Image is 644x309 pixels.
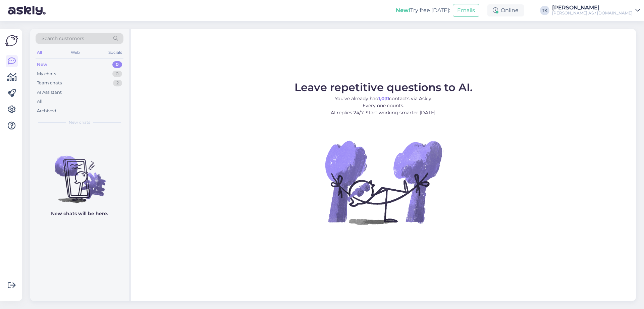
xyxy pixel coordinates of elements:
a: [PERSON_NAME][PERSON_NAME] AS / [DOMAIN_NAME] [552,5,640,16]
span: Leave repetitive questions to AI. [294,81,473,94]
div: [PERSON_NAME] AS / [DOMAIN_NAME] [552,10,633,16]
div: Try free [DATE]: [396,6,450,14]
span: Search customers [42,35,84,42]
img: No chats [30,144,129,204]
img: Askly Logo [5,34,18,47]
div: TK [540,6,549,15]
span: New chats [69,119,90,125]
div: Team chats [37,80,62,86]
div: Socials [107,48,123,57]
div: Online [487,4,524,16]
div: All [36,48,43,57]
div: AI Assistant [37,89,62,96]
div: 0 [112,61,122,68]
div: My chats [37,71,56,77]
div: All [37,98,43,105]
div: New [37,61,47,68]
p: You’ve already had contacts via Askly. Every one counts. AI replies 24/7. Start working smarter [... [294,95,473,116]
b: 1,031 [378,95,389,102]
img: No Chat active [323,122,444,243]
div: [PERSON_NAME] [552,5,633,10]
div: 0 [112,71,122,77]
button: Emails [453,4,479,17]
div: Web [69,48,81,57]
div: 2 [113,80,122,86]
div: Archived [37,108,56,114]
b: New! [396,7,410,13]
p: New chats will be here. [51,210,108,217]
